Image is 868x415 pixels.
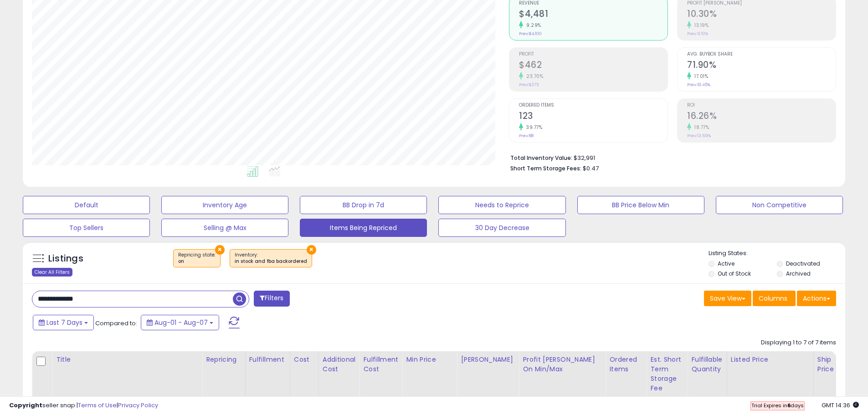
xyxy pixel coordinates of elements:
button: Default [23,196,150,214]
b: Short Term Storage Fees: [510,164,581,172]
span: Last 7 Days [46,318,82,327]
span: Aug-01 - Aug-07 [154,318,208,327]
button: Columns [753,291,796,306]
button: × [215,245,225,255]
h2: $462 [519,60,668,72]
button: Aug-01 - Aug-07 [141,315,219,330]
h2: 123 [519,111,668,123]
small: Prev: $373 [519,82,539,87]
label: Active [718,260,734,267]
span: Repricing state : [178,251,216,265]
div: Fulfillment [249,355,286,364]
a: Privacy Policy [118,401,158,410]
div: Ordered Items [609,355,642,374]
h2: 16.26% [687,111,836,123]
strong: Copyright [9,401,42,410]
small: Prev: 9.10% [687,31,708,36]
div: Title [56,355,198,364]
small: 18.77% [691,124,709,131]
button: Filters [254,291,289,307]
small: 13.19% [691,22,709,29]
div: seller snap | | [9,401,158,410]
div: Listed Price [731,355,810,364]
label: Archived [786,270,811,277]
div: Fulfillment Cost [363,355,398,374]
div: Profit [PERSON_NAME] on Min/Max [523,355,601,374]
span: Avg. Buybox Share [687,52,836,57]
small: Prev: 61.45% [687,82,710,87]
h5: Listings [48,252,83,265]
li: $32,991 [510,152,829,163]
button: Save View [704,291,751,306]
h2: $4,481 [519,9,668,21]
span: $0.47 [583,164,599,173]
span: Columns [759,294,787,303]
div: on [178,258,216,265]
b: Total Inventory Value: [510,154,572,162]
button: Last 7 Days [33,315,94,330]
div: Repricing [206,355,241,364]
div: [PERSON_NAME] [461,355,515,364]
span: Compared to: [95,319,137,328]
small: Prev: 88 [519,133,534,138]
small: 23.70% [523,73,543,80]
button: Non Competitive [716,196,843,214]
div: Fulfillable Quantity [691,355,723,374]
div: Displaying 1 to 7 of 7 items [761,338,836,347]
th: The percentage added to the cost of goods (COGS) that forms the calculator for Min & Max prices. [519,351,606,397]
span: Profit [519,52,668,57]
button: Needs to Reprice [438,196,565,214]
button: × [307,245,316,255]
h2: 71.90% [687,60,836,72]
small: Prev: 13.69% [687,133,711,138]
button: Selling @ Max [161,219,288,237]
span: Inventory : [235,251,307,265]
a: Terms of Use [78,401,117,410]
button: Actions [797,291,836,306]
small: 9.29% [523,22,541,29]
small: 17.01% [691,73,708,80]
small: Prev: $4,100 [519,31,542,36]
span: Ordered Items [519,103,668,108]
div: Additional Cost [323,355,356,374]
div: in stock and fba backordered [235,258,307,265]
span: 2025-08-15 14:36 GMT [822,401,859,410]
small: 39.77% [523,124,542,131]
div: Cost [294,355,315,364]
button: 30 Day Decrease [438,219,565,237]
div: Min Price [406,355,453,364]
button: Inventory Age [161,196,288,214]
button: BB Price Below Min [577,196,704,214]
p: Listing States: [709,249,845,258]
div: Est. Short Term Storage Fee [650,355,683,393]
div: Clear All Filters [32,268,72,277]
label: Deactivated [786,260,820,267]
div: Ship Price [817,355,836,374]
span: Trial Expires in days [751,402,804,409]
span: Profit [PERSON_NAME] [687,1,836,6]
label: Out of Stock [718,270,751,277]
span: ROI [687,103,836,108]
button: BB Drop in 7d [300,196,427,214]
button: Top Sellers [23,219,150,237]
span: Revenue [519,1,668,6]
h2: 10.30% [687,9,836,21]
b: 6 [787,402,791,409]
button: Items Being Repriced [300,219,427,237]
